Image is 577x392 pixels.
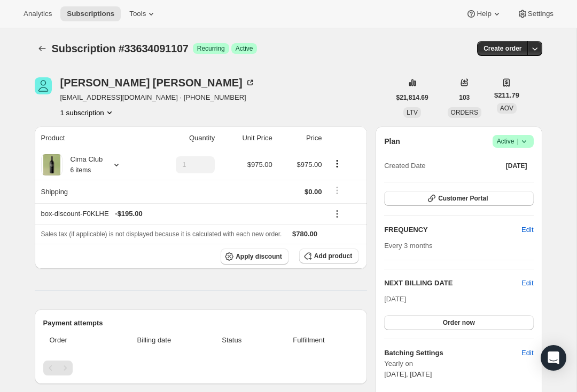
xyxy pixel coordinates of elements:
span: Order now [443,318,475,327]
span: Michael Bartzel [35,77,52,94]
span: $975.00 [247,161,272,169]
span: Every 3 months [384,242,432,250]
span: Active [236,44,253,53]
button: Settings [511,6,560,21]
button: 103 [453,90,476,105]
th: Quantity [147,126,219,150]
span: [DATE] [506,162,527,170]
span: $211.79 [494,90,519,101]
small: 6 items [71,166,91,174]
button: Analytics [17,6,58,21]
span: Help [477,10,491,18]
button: Subscriptions [60,6,121,21]
span: $21,814.69 [396,93,428,102]
span: Yearly on [384,358,533,369]
button: Subscriptions [35,41,50,56]
span: $0.00 [305,188,322,196]
button: [DATE] [500,158,534,173]
h6: Batching Settings [384,348,521,358]
span: Analytics [24,10,52,18]
span: $780.00 [292,230,317,238]
th: Shipping [35,180,147,203]
span: Edit [521,348,533,358]
span: $975.00 [297,161,322,169]
h2: Payment attempts [43,318,359,329]
button: Create order [477,41,528,56]
nav: Pagination [43,361,359,375]
span: Tools [129,10,146,18]
span: Settings [528,10,553,18]
button: Add product [299,249,358,263]
span: - $195.00 [115,209,142,219]
span: Subscriptions [67,10,114,18]
span: Add product [314,252,352,260]
button: Tools [123,6,163,21]
th: Product [35,126,147,150]
span: [DATE], [DATE] [384,370,432,378]
span: Active [497,136,529,147]
th: Price [276,126,325,150]
button: Edit [515,221,540,238]
button: $21,814.69 [390,90,435,105]
button: Customer Portal [384,191,533,206]
span: Edit [521,225,533,235]
button: Help [459,6,508,21]
span: Apply discount [236,252,282,261]
div: [PERSON_NAME] [PERSON_NAME] [60,77,255,88]
span: Sales tax (if applicable) is not displayed because it is calculated with each new order. [41,230,282,238]
span: AOV [500,105,513,112]
div: Open Intercom Messenger [541,345,566,371]
div: Cima Club [63,154,103,175]
span: Billing date [110,335,198,346]
button: Shipping actions [329,185,346,196]
span: [DATE] [384,295,406,303]
h2: FREQUENCY [384,225,521,235]
div: box-discount-F0KLHE [41,209,322,219]
button: Product actions [329,158,346,170]
span: ORDERS [451,109,478,116]
button: Order now [384,315,533,330]
button: Product actions [60,107,115,118]
span: | [517,137,518,146]
button: Apply discount [221,249,288,265]
span: Fulfillment [266,335,352,346]
span: Created Date [384,161,425,171]
h2: NEXT BILLING DATE [384,278,521,289]
span: Subscription #33634091107 [52,43,189,54]
th: Unit Price [218,126,275,150]
span: Create order [484,44,521,53]
th: Order [43,329,107,352]
span: [EMAIL_ADDRESS][DOMAIN_NAME] · [PHONE_NUMBER] [60,92,255,103]
button: Edit [515,345,540,362]
span: Customer Portal [438,194,488,203]
span: Status [205,335,259,346]
h2: Plan [384,136,400,147]
span: Recurring [197,44,225,53]
span: LTV [407,109,418,116]
span: 103 [459,93,470,102]
button: Edit [521,278,533,289]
